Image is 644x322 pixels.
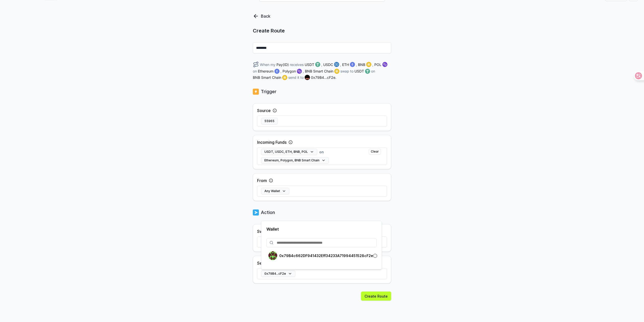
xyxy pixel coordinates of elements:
label: Send to [257,260,272,266]
img: logo [365,69,370,74]
label: Source [257,108,271,114]
span: USDT [305,62,314,67]
img: logo [334,69,339,74]
button: Create Route [361,292,391,301]
img: logo [334,62,339,67]
label: Incoming Funds [257,139,287,145]
span: Polygon [283,68,296,74]
span: USDT [354,68,364,74]
img: logo [282,75,287,80]
span: USDC [323,62,333,67]
button: Any Wallet [261,188,289,194]
label: Swap to [257,228,272,234]
button: Clear [369,149,381,155]
img: logo [382,62,387,67]
p: Wallet [266,226,377,232]
p: Trigger [261,88,276,95]
span: , [340,62,341,67]
div: When my receives on swap to on send it to [253,61,391,80]
span: BNB Smart Chain [253,75,281,80]
button: 0x79B4...cF2e [261,270,295,277]
p: Create Route [253,27,391,34]
img: logo [297,69,302,74]
span: , [303,68,304,74]
img: logo [274,69,279,74]
div: 0x79B4...cF2e [261,221,382,269]
button: USDT, USDC, ETH, BNB, POL [261,149,317,155]
img: logo [350,62,355,67]
span: , [321,62,322,67]
span: Pay(ID) [276,62,289,67]
span: , [280,68,281,74]
span: 0x79B4...cF2e . [311,75,336,80]
img: logo [253,88,259,95]
p: Back [261,13,270,19]
img: logo [315,62,320,67]
span: ETH [342,62,349,67]
span: BNB [358,62,365,67]
img: logo [253,209,259,216]
p: 0x79B4c662DF941432Eff34233A71994451528cF2e [279,254,373,258]
label: From [257,177,267,184]
span: BNB Smart Chain [305,68,333,74]
p: Action [261,209,275,216]
span: POL [374,62,381,67]
span: Ethereum [258,68,273,74]
img: logo [366,62,371,67]
button: 55965 [261,118,278,124]
span: , [356,62,357,67]
span: , [372,62,373,67]
span: on [319,149,324,155]
button: Ethereum, Polygon, BNB Smart Chain [261,157,329,164]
